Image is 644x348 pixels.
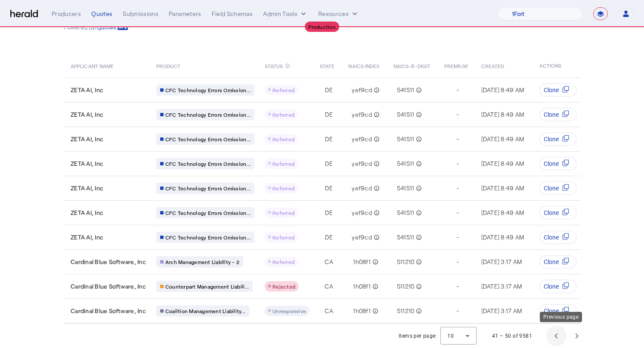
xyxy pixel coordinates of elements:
[397,184,415,193] span: 541511
[71,307,146,315] span: Cardinal Blue Software, Inc
[540,312,582,322] div: Previous page
[272,112,294,118] span: Referred
[544,282,559,291] span: Clone
[325,282,333,291] span: CA
[165,308,245,314] span: Coalition Management Liability...
[371,307,378,315] mat-icon: info_outline
[397,110,415,119] span: 541511
[414,110,422,119] mat-icon: info_outline
[414,208,422,217] mat-icon: info_outline
[481,283,522,290] span: [DATE] 3:17 AM
[414,159,422,168] mat-icon: info_outline
[52,9,81,18] div: Producers
[539,83,577,97] button: Clone
[165,258,239,265] span: Arch Management Liability - 2
[372,184,380,193] mat-icon: info_outline
[165,87,251,93] span: CFC Technology Errors Omission...
[71,184,103,193] span: ZETA AI, Inc
[325,86,333,94] span: DE
[481,233,524,241] span: [DATE] 8:49 AM
[539,230,577,244] button: Clone
[544,258,559,266] span: Clone
[212,9,253,18] div: Field Schemas
[272,87,294,93] span: Referred
[414,282,422,291] mat-icon: info_outline
[397,258,415,266] span: 511210
[456,184,459,193] span: -
[397,159,415,168] span: 541511
[399,332,437,340] div: Items per page:
[353,258,371,266] span: 1h08f1
[481,135,524,143] span: [DATE] 8:49 AM
[165,283,249,290] span: Counterpart Management Liabili...
[372,110,380,119] mat-icon: info_outline
[481,86,524,93] span: [DATE] 8:49 AM
[156,61,181,70] span: PRODUCT
[372,159,380,168] mat-icon: info_outline
[372,86,380,94] mat-icon: info_outline
[91,9,112,18] div: Quotes
[352,86,372,94] span: yef9cd
[320,61,334,70] span: STATE
[397,307,415,315] span: 511210
[481,209,524,216] span: [DATE] 8:49 AM
[414,307,422,315] mat-icon: info_outline
[481,160,524,167] span: [DATE] 8:49 AM
[414,184,422,193] mat-icon: info_outline
[539,157,577,171] button: Clone
[353,307,371,315] span: 1h08f1
[353,282,371,291] span: 1h08f1
[352,159,372,168] span: yef9cd
[372,135,380,143] mat-icon: info_outline
[71,86,103,94] span: ZETA AI, Inc
[71,258,146,266] span: Cardinal Blue Software, Inc
[544,159,559,168] span: Clone
[444,61,468,70] span: PREMIUM
[539,206,577,220] button: Clone
[481,111,524,118] span: [DATE] 8:49 AM
[272,283,295,289] span: Rejected
[325,110,333,119] span: DE
[71,159,103,168] span: ZETA AI, Inc
[372,233,380,242] mat-icon: info_outline
[352,184,372,193] span: yef9cd
[123,9,158,18] div: Submissions
[325,258,333,266] span: CA
[272,259,294,265] span: Referred
[397,208,415,217] span: 541511
[544,184,559,193] span: Clone
[492,332,532,340] div: 41 – 50 of 9581
[165,209,251,216] span: CFC Technology Errors Omission...
[397,233,415,242] span: 541511
[165,160,251,167] span: CFC Technology Errors Omission...
[263,9,308,18] button: internal dropdown menu
[71,282,146,291] span: Cardinal Blue Software, Inc
[414,135,422,143] mat-icon: info_outline
[371,258,378,266] mat-icon: info_outline
[371,282,378,291] mat-icon: info_outline
[397,282,415,291] span: 511210
[544,135,559,143] span: Clone
[71,110,103,119] span: ZETA AI, Inc
[456,307,459,315] span: -
[169,9,201,18] div: Parameters
[272,136,294,142] span: Referred
[352,110,372,119] span: yef9cd
[414,258,422,266] mat-icon: info_outline
[481,184,524,192] span: [DATE] 8:49 AM
[352,135,372,143] span: yef9cd
[456,135,459,143] span: -
[372,208,380,217] mat-icon: info_outline
[272,161,294,167] span: Referred
[481,61,505,70] span: CREATED
[456,233,459,242] span: -
[397,135,415,143] span: 541511
[456,208,459,217] span: -
[539,132,577,146] button: Clone
[567,326,587,346] button: Next page
[539,304,577,318] button: Clone
[397,86,415,94] span: 541511
[165,234,251,241] span: CFC Technology Errors Omission...
[414,233,422,242] mat-icon: info_outline
[285,61,290,71] mat-icon: info_outline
